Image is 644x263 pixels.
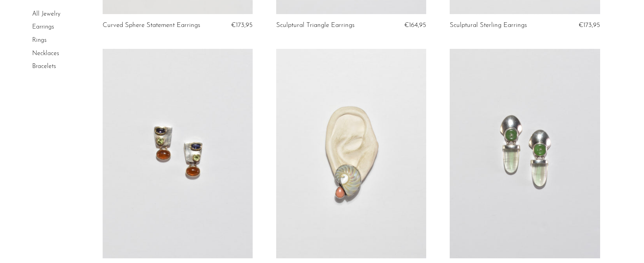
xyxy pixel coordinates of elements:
a: Rings [32,37,47,43]
a: Earrings [32,24,54,30]
span: €173,95 [579,22,600,29]
span: €164,95 [404,22,426,29]
span: €173,95 [231,22,253,29]
a: All Jewelry [32,11,60,17]
a: Curved Sphere Statement Earrings [103,22,200,29]
a: Bracelets [32,63,56,70]
a: Sculptural Sterling Earrings [450,22,527,29]
a: Sculptural Triangle Earrings [276,22,355,29]
a: Necklaces [32,50,59,57]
